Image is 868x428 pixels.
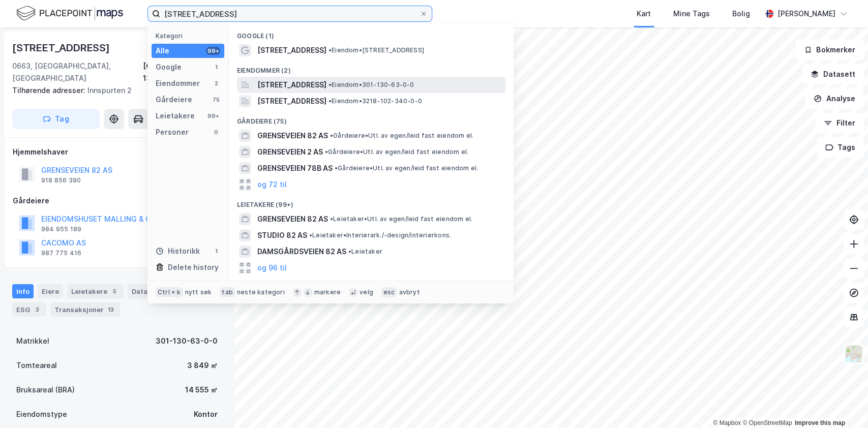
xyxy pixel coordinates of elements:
div: 99+ [206,47,220,55]
div: 75 [212,96,220,104]
div: Google (1) [229,24,514,42]
div: markere [314,288,341,296]
div: Transaksjoner [50,302,120,317]
span: Gårdeiere • Utl. av egen/leid fast eiendom el. [325,148,468,156]
div: avbryt [399,288,420,296]
div: Eiendommer (2) [229,58,514,77]
button: Datasett [802,64,864,84]
div: velg [360,288,373,296]
div: Leietakere [67,284,124,298]
div: Leietakere [156,110,195,122]
span: Leietaker • Utl. av egen/leid fast eiendom el. [330,215,472,223]
button: Tags [817,137,864,158]
div: Bruksareal (BRA) [16,384,75,396]
div: Innspurten 2 [12,84,214,97]
div: Personer [156,126,189,138]
span: • [328,97,332,105]
div: Historikk (1) [229,276,514,294]
span: Leietaker • Interiørark./-design/interiørkons. [309,231,451,239]
div: Leietakere (99+) [229,193,514,211]
span: GRENSEVEIEN 2 AS [257,146,323,158]
div: 987 775 416 [41,249,81,257]
button: Filter [815,113,864,133]
div: Google [156,61,182,73]
a: Improve this map [795,419,845,426]
div: Bolig [732,8,750,20]
div: Gårdeiere [13,195,221,207]
span: [STREET_ADDRESS] [257,79,326,91]
div: [GEOGRAPHIC_DATA], 130/63 [143,60,222,84]
span: Gårdeiere • Utl. av egen/leid fast eiendom el. [330,132,473,140]
span: [STREET_ADDRESS] [257,44,326,56]
div: Eiendommer [156,77,200,89]
div: Hjemmelshaver [13,146,221,158]
div: [PERSON_NAME] [777,8,835,20]
span: • [335,164,338,172]
div: ESG [12,302,46,317]
div: 1 [212,63,220,71]
span: Eiendom • 301-130-63-0-0 [328,81,414,89]
div: 2 [212,79,220,87]
div: neste kategori [237,288,285,296]
div: nytt søk [185,288,212,296]
span: GRENSEVEIEN 82 AS [257,213,328,225]
div: 1 [212,247,220,255]
span: GRENSEVEIEN 78B AS [257,162,333,174]
div: 0663, [GEOGRAPHIC_DATA], [GEOGRAPHIC_DATA] [12,60,143,84]
div: Kategori [156,32,224,40]
iframe: Chat Widget [817,379,868,428]
span: Gårdeiere • Utl. av egen/leid fast eiendom el. [335,164,478,172]
span: • [348,248,351,255]
div: Eiere [38,284,63,298]
span: • [330,215,333,223]
button: og 96 til [257,262,287,274]
span: Leietaker [348,248,382,256]
span: Eiendom • [STREET_ADDRESS] [328,46,424,54]
img: Z [844,344,863,363]
div: Info [12,284,34,298]
span: Eiendom • 3218-102-340-0-0 [328,97,422,105]
div: 99+ [206,112,220,120]
span: • [309,231,312,239]
button: Bokmerker [795,40,864,60]
div: esc [381,287,397,297]
div: Delete history [168,261,219,273]
span: • [325,148,328,156]
div: Kontrollprogram for chat [817,379,868,428]
div: Ctrl + k [156,287,183,297]
span: GRENSEVEIEN 82 AS [257,130,328,142]
div: [STREET_ADDRESS] [12,40,112,56]
div: 3 [32,304,42,315]
div: Matrikkel [16,335,49,347]
span: Tilhørende adresser: [12,86,87,95]
div: 918 856 390 [41,176,81,185]
div: Alle [156,45,169,57]
div: 13 [106,304,116,315]
div: Tomteareal [16,359,57,372]
div: Mine Tags [673,8,710,20]
div: Historikk [156,245,200,257]
img: logo.f888ab2527a4732fd821a326f86c7f29.svg [16,5,123,22]
span: STUDIO 82 AS [257,229,307,241]
div: 984 955 189 [41,225,81,233]
span: • [328,81,332,88]
div: tab [220,287,235,297]
input: Søk på adresse, matrikkel, gårdeiere, leietakere eller personer [160,6,420,21]
div: 3 849 ㎡ [187,359,218,372]
div: 0 [212,128,220,136]
div: 301-130-63-0-0 [156,335,218,347]
a: OpenStreetMap [742,419,792,426]
button: Tag [12,109,100,129]
div: Kontor [194,408,218,420]
span: • [330,132,333,139]
div: Kart [637,8,651,20]
div: Gårdeiere [156,94,192,106]
button: og 72 til [257,178,287,191]
span: DAMSGÅRDSVEIEN 82 AS [257,246,346,258]
div: Gårdeiere (75) [229,109,514,128]
div: 5 [109,286,119,296]
div: Eiendomstype [16,408,67,420]
a: Mapbox [713,419,741,426]
div: 14 555 ㎡ [185,384,218,396]
button: Analyse [805,88,864,109]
